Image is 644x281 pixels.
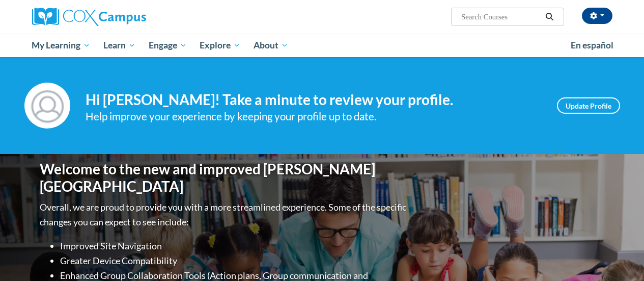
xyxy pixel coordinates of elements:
a: My Learning [25,34,97,57]
span: About [254,39,288,52]
p: Overall, we are proud to provide you with a more streamlined experience. Some of the specific cha... [40,200,409,229]
img: Profile Image [24,83,70,129]
input: Search Courses [460,11,542,23]
h4: Hi [PERSON_NAME]! Take a minute to review your profile. [86,91,542,109]
span: My Learning [32,39,90,52]
span: En español [571,40,613,50]
h1: Welcome to the new and improved [PERSON_NAME][GEOGRAPHIC_DATA] [40,161,409,195]
span: Explore [200,39,240,52]
a: Explore [193,34,247,57]
a: Learn [97,34,142,57]
iframe: Button to launch messaging window [603,240,636,273]
li: Improved Site Navigation [60,239,409,253]
button: Account Settings [582,8,612,24]
a: Cox Campus [32,8,215,26]
img: Cox Campus [32,8,146,26]
span: Engage [149,39,187,52]
a: Engage [142,34,193,57]
div: Main menu [24,34,620,57]
span: Learn [103,39,135,52]
a: En español [564,35,620,56]
div: Help improve your experience by keeping your profile up to date. [86,108,542,125]
button: Search [542,11,557,23]
a: Update Profile [557,97,620,114]
li: Greater Device Compatibility [60,253,409,268]
a: About [247,34,295,57]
